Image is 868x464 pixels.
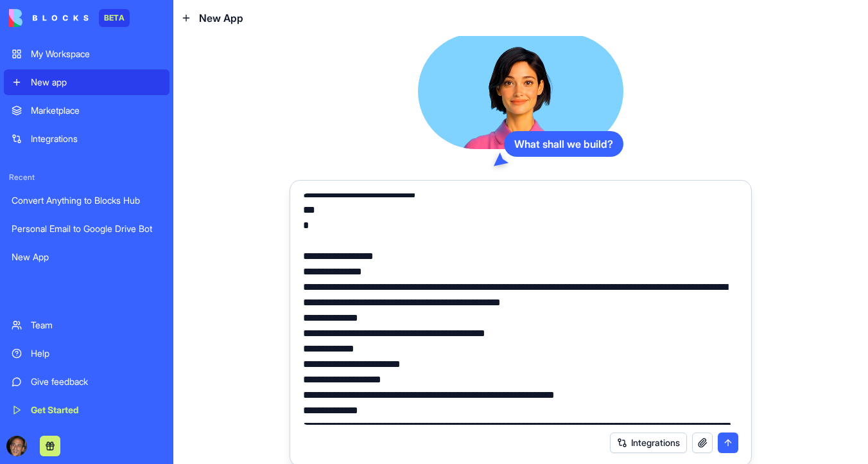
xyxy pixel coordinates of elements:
a: Convert Anything to Blocks Hub [4,188,169,213]
div: Marketplace [31,104,162,117]
div: Help [31,347,162,360]
div: New App [12,251,162,263]
div: Integrations [31,132,162,145]
a: Get Started [4,397,169,423]
div: Get Started [31,404,162,416]
div: My Workspace [31,48,162,60]
a: Help [4,341,169,366]
a: BETA [9,9,130,27]
a: New App [4,244,169,270]
a: Give feedback [4,369,169,395]
div: Personal Email to Google Drive Bot [12,222,162,235]
div: Give feedback [31,375,162,388]
a: Personal Email to Google Drive Bot [4,216,169,242]
span: New App [199,10,243,26]
span: Recent [4,172,169,183]
div: What shall we build? [504,131,623,157]
a: Marketplace [4,98,169,123]
a: Integrations [4,126,169,152]
img: ACg8ocKwlY-G7EnJG7p3bnYwdp_RyFFHyn9MlwQjYsG_56ZlydI1TXjL_Q=s96-c [6,436,27,456]
div: BETA [99,9,130,27]
a: New app [4,69,169,95]
div: New app [31,76,162,89]
a: Team [4,312,169,338]
div: Team [31,319,162,332]
div: Convert Anything to Blocks Hub [12,194,162,207]
button: Integrations [610,433,687,453]
img: logo [9,9,89,27]
a: My Workspace [4,41,169,67]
